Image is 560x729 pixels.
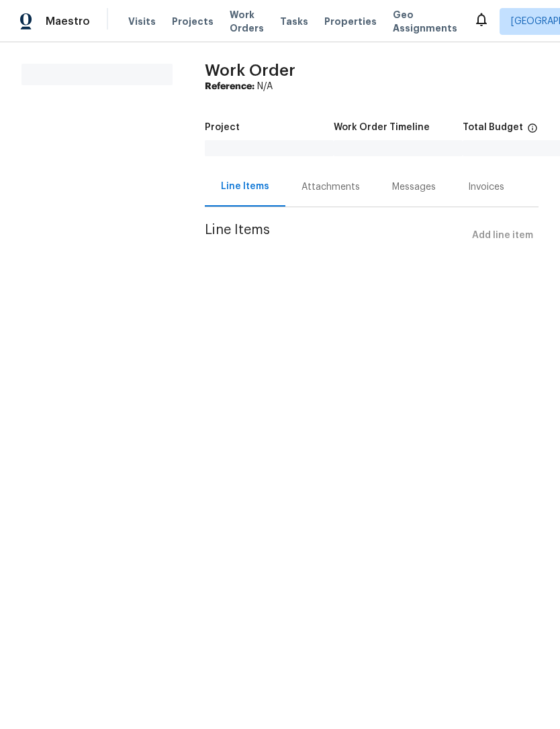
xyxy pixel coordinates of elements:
[301,180,360,194] div: Attachments
[205,123,240,132] h5: Project
[128,15,156,28] span: Visits
[468,180,504,194] div: Invoices
[230,8,264,35] span: Work Orders
[172,15,214,28] span: Projects
[280,17,308,26] span: Tasks
[46,15,90,28] span: Maestro
[527,123,538,140] span: The total cost of line items that have been proposed by Opendoor. This sum includes line items th...
[205,223,467,248] span: Line Items
[221,180,269,193] div: Line Items
[334,123,430,132] h5: Work Order Timeline
[393,8,457,35] span: Geo Assignments
[205,82,254,91] b: Reference:
[324,15,377,28] span: Properties
[463,123,523,132] h5: Total Budget
[205,62,295,78] span: Work Order
[205,80,539,93] div: N/A
[392,180,436,194] div: Messages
